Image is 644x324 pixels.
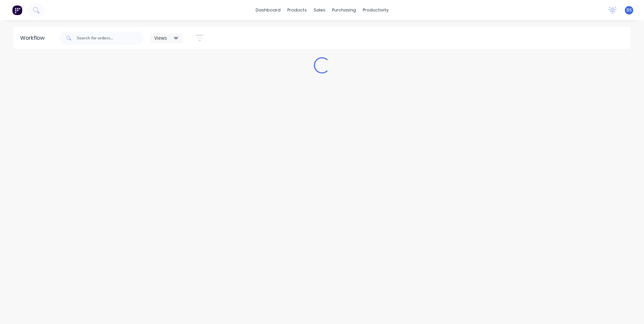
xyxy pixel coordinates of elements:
[20,34,48,42] div: Workflow
[310,5,329,15] div: sales
[626,7,632,13] span: DS
[12,5,22,15] img: Factory
[329,5,359,15] div: purchasing
[77,31,143,45] input: Search for orders...
[359,5,392,15] div: productivity
[252,5,284,15] a: dashboard
[284,5,310,15] div: products
[154,34,167,41] span: Views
